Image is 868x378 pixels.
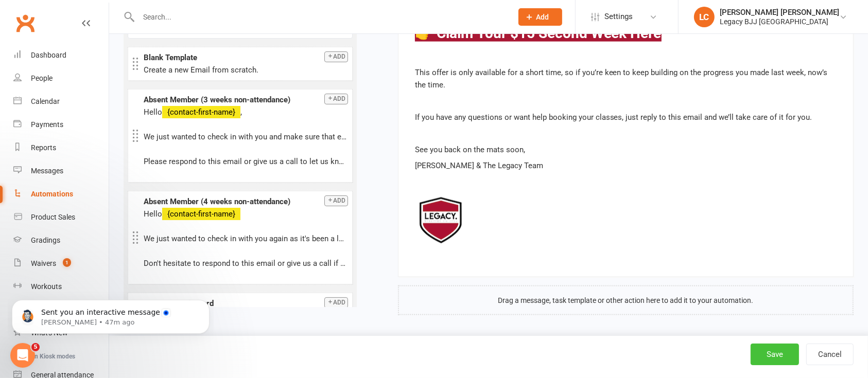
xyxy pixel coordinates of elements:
[720,8,839,17] div: [PERSON_NAME] [PERSON_NAME]
[125,232,150,252] button: 5
[8,56,198,157] div: Jessica says…
[31,213,75,221] div: Product Sales
[144,208,348,220] p: Hello
[324,195,348,206] button: Add
[536,13,549,21] span: Add
[27,256,150,267] div: Completely satisfied >
[13,252,109,275] a: Waivers 1
[29,6,46,22] img: Profile image for Toby
[13,136,109,159] a: Reports
[27,217,150,228] div: < Not at all satisfied
[51,232,76,252] button: 2
[13,159,109,183] a: Messages
[144,64,348,76] div: Create a new Email from scratch.
[324,297,348,308] button: Add
[29,237,50,247] span: 1
[177,295,193,312] button: Send a message…
[27,172,150,205] h2: How satisfied are you with your Clubworx customer support?
[53,237,75,247] span: 2
[324,94,348,104] button: Add
[31,236,60,244] div: Gradings
[604,5,633,28] span: Settings
[694,7,715,27] div: LC
[78,237,99,247] span: 3
[13,206,109,229] a: Product Sales
[415,66,837,91] p: This offer is only available for a short time, so if you’re keen to keep building on the progress...
[13,229,109,252] a: Gradings
[13,113,109,136] a: Payments
[144,155,348,168] p: Please respond to this email or give us a call to let us know how you are doing and if there is a...
[31,143,56,152] div: Reports
[8,56,169,149] div: Hi there,Just checking to make sure you got the answer you were after. Did you need any further h...
[7,4,26,24] button: go back
[32,299,41,308] button: Gif picker
[144,232,348,245] p: We just wanted to check in with you again as it's been a long time since you have been in class. ...
[180,4,199,24] button: Home
[27,232,51,252] button: 1
[8,278,214,350] iframe: Intercom notifications message
[127,237,148,247] span: 5
[144,51,348,64] div: Blank Template
[49,299,57,308] button: Upload attachment
[144,195,348,208] div: Absent Member (4 weeks non-attendance)
[31,167,63,175] div: Messages
[31,51,66,59] div: Dashboard
[144,131,348,143] p: We just wanted to check in with you and make sure that everything is okay! We haven't seen you in...
[135,10,505,24] input: Search...
[415,159,837,172] p: [PERSON_NAME] & The Legacy Team
[415,143,837,156] p: See you back on the mats soon,
[16,299,24,308] button: Emoji picker
[16,22,189,42] div: What specific aspect of the absent marking timing are you looking to adjust?
[16,62,161,133] div: Hi there, Just checking to make sure you got the answer you were after. Did you need any further ...
[144,297,348,310] div: Expiring Credit Card
[751,344,799,365] button: Save
[102,237,124,247] span: 4
[13,67,109,90] a: People
[415,111,837,123] p: If you have any questions or want help booking your classes, just reply to this email and we’ll t...
[16,133,161,143] div: [PERSON_NAME]
[806,344,854,365] button: Cancel
[100,232,125,252] button: 4
[10,343,35,368] iframe: Intercom live chat
[31,97,60,105] div: Calendar
[63,258,71,267] span: 1
[31,120,63,129] div: Payments
[13,183,109,206] a: Automations
[12,10,38,36] a: Clubworx
[9,278,197,295] textarea: Message…
[8,157,198,316] div: Toby says…
[31,343,40,351] span: 5
[13,275,109,298] a: Workouts
[720,17,839,26] div: Legacy BJJ [GEOGRAPHIC_DATA]
[13,44,109,67] a: Dashboard
[144,257,348,269] p: Don't hesitate to respond to this email or give us a call if there is anything we can do to help.
[8,157,169,293] div: How satisfied are you with your Clubworx customer support?< Not at all satisfied12345Completely s...
[50,10,117,17] h1: [PERSON_NAME]
[324,51,348,62] button: Add
[31,190,73,198] div: Automations
[31,259,56,267] div: Waivers
[13,90,109,113] a: Calendar
[518,8,562,26] button: Add
[144,106,348,118] p: Hello ,
[144,94,348,106] div: Absent Member (3 weeks non-attendance)
[76,232,100,252] button: 3
[31,74,53,82] div: People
